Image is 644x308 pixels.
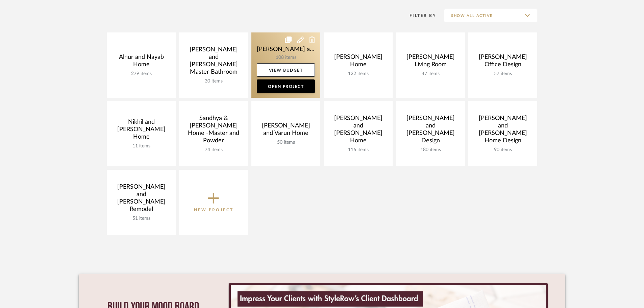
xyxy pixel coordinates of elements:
div: 74 items [184,147,243,153]
div: [PERSON_NAME] and [PERSON_NAME] Master Bathroom [184,46,243,78]
div: [PERSON_NAME] and [PERSON_NAME] Design [401,115,460,147]
a: Open Project [257,79,315,93]
div: Nikhil and [PERSON_NAME] Home [112,118,170,143]
div: 116 items [329,147,387,153]
div: Alnur and Nayab Home [112,53,170,71]
div: 30 items [184,78,243,84]
div: 57 items [474,71,532,77]
div: [PERSON_NAME] Living Room [401,53,460,71]
div: Filter By [401,12,436,19]
div: Sandhya & [PERSON_NAME] Home -Master and Powder [184,115,243,147]
div: 180 items [401,147,460,153]
div: 50 items [257,140,315,145]
div: 279 items [112,71,170,77]
a: View Budget [257,63,315,77]
button: New Project [179,170,248,235]
div: [PERSON_NAME] and Varun Home [257,122,315,140]
div: 11 items [112,143,170,149]
p: New Project [194,207,233,213]
div: 51 items [112,216,170,221]
div: [PERSON_NAME] Home [329,53,387,71]
div: [PERSON_NAME] Office Design [474,53,532,71]
div: [PERSON_NAME] and [PERSON_NAME] Home Design [474,115,532,147]
div: [PERSON_NAME] and [PERSON_NAME] Home [329,115,387,147]
div: 47 items [401,71,460,77]
div: 90 items [474,147,532,153]
div: [PERSON_NAME] and [PERSON_NAME] Remodel [112,183,170,216]
div: 122 items [329,71,387,77]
